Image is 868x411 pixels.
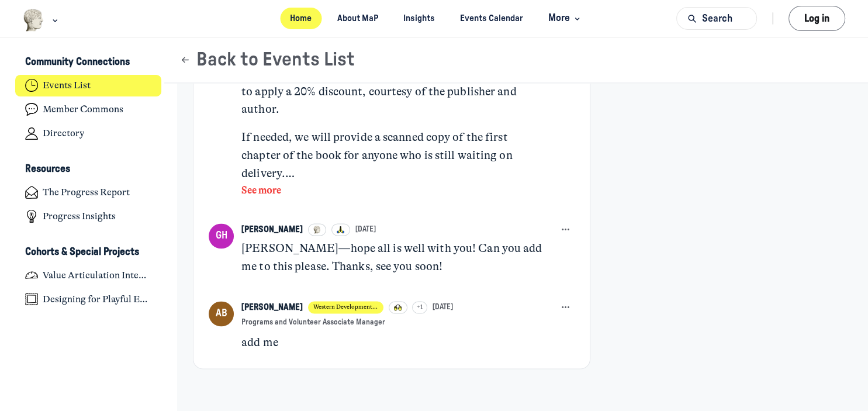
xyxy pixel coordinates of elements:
a: Progress Insights [15,206,162,227]
h4: Member Commons [43,103,123,115]
header: Page Header [164,37,868,83]
h3: Community Connections [25,56,130,68]
button: Museums as Progress logo [23,8,61,33]
span: More [548,11,583,26]
h3: Resources [25,163,70,175]
a: View user profile [241,301,303,314]
a: View user profile [209,301,234,326]
a: The Progress Report [15,182,162,203]
a: [DATE] [355,225,376,234]
h4: Events List [43,80,91,91]
a: Designing for Playful Engagement [15,288,162,310]
h4: Progress Insights [43,210,116,222]
a: About MaP [327,8,388,29]
a: Value Articulation Intensive (Cultural Leadership Lab) [15,264,162,286]
a: Events List [15,75,162,96]
a: Member Commons [15,99,162,120]
a: Events Calendar [450,8,534,29]
a: Directory [15,123,162,144]
span: Programs and Volunteer Associate Manager [241,317,385,327]
button: Log in [789,6,845,31]
button: More [538,8,588,29]
div: GH [209,223,234,248]
button: See more [241,183,547,198]
p: add me [241,334,547,352]
h4: The Progress Report [43,186,130,198]
a: [DATE] [433,302,453,312]
button: ResourcesCollapse space [15,160,162,179]
button: Comment actions [557,298,575,316]
button: Programs and Volunteer Associate Manager [241,317,390,327]
h3: Cohorts & Special Projects [25,246,139,258]
button: Cohorts & Special ProjectsCollapse space [15,242,162,262]
button: Community ConnectionsCollapse space [15,53,162,72]
button: Comment actions [557,221,575,239]
h4: Value Articulation Intensive (Cultural Leadership Lab) [43,270,151,281]
a: Insights [393,8,445,29]
button: Search [676,7,757,30]
img: Museums as Progress logo [23,9,44,32]
span: +1 [417,303,423,312]
a: Home [280,8,322,29]
p: [PERSON_NAME]—hope all is well with you! Can you add me to this please. Thanks, see you soon! [241,240,547,276]
h4: Designing for Playful Engagement [43,293,151,305]
h4: Directory [43,127,84,139]
a: View user profile [241,223,303,236]
button: Back to Events List [179,49,355,71]
div: AB [209,301,234,326]
a: View user profile [209,223,234,248]
span: Western Development ... [313,303,378,310]
p: If needed, we will provide a scanned copy of the first chapter of the book for anyone who is stil... [241,129,547,182]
